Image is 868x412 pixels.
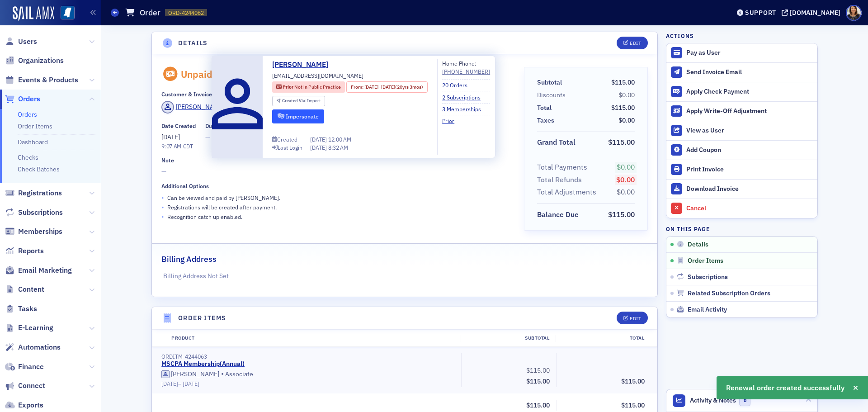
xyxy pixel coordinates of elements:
[5,381,45,391] a: Connect
[611,78,635,86] span: $115.00
[745,9,776,17] div: Support
[526,377,550,385] span: $115.00
[617,37,648,49] button: Edit
[442,117,461,125] a: Prior
[282,99,321,104] div: Import
[782,9,844,16] button: [DOMAIN_NAME]
[688,289,770,298] span: Related Subscription Orders
[161,212,164,222] span: •
[666,43,817,62] button: Pay as User
[5,362,44,372] a: Finance
[18,138,48,146] a: Dashboard
[537,90,566,100] div: Discounts
[18,165,60,173] a: Check Batches
[161,253,217,265] h2: Billing Address
[161,193,164,203] span: •
[666,82,817,101] button: Apply Check Payment
[272,96,325,106] div: Created Via: Import
[18,56,64,66] span: Organizations
[688,306,727,314] span: Email Activity
[537,116,554,125] div: Taxes
[686,166,813,174] div: Print Invoice
[686,107,813,115] div: Apply Write-Off Adjustment
[537,209,582,220] span: Balance Due
[616,175,635,184] span: $0.00
[18,75,78,85] span: Events & Products
[167,203,277,211] p: Registrations will be created after payment.
[18,188,62,198] span: Registrations
[18,246,44,256] span: Reports
[611,104,635,112] span: $115.00
[328,144,348,151] span: 8:32 AM
[739,395,750,406] span: 0
[666,160,817,179] a: Print Invoice
[178,38,208,48] h4: Details
[167,194,280,202] p: Can be viewed and paid by [PERSON_NAME] .
[272,109,324,123] button: Impersonate
[161,353,455,360] div: ORDITM-4244063
[5,265,72,275] a: Email Marketing
[537,90,569,100] span: Discounts
[5,75,78,85] a: Events & Products
[272,71,363,80] span: [EMAIL_ADDRESS][DOMAIN_NAME]
[272,81,345,93] div: Prior: Prior: Not in Public Practice
[442,59,490,76] div: Home Phone:
[686,68,813,76] div: Send Invoice Email
[278,145,302,150] div: Last Login
[176,102,224,112] div: [PERSON_NAME]
[537,162,587,173] div: Total Payments
[328,136,351,143] span: 12:00 AM
[5,246,44,256] a: Reports
[18,342,61,352] span: Automations
[18,323,53,333] span: E-Learning
[537,137,579,148] span: Grand Total
[618,91,635,99] span: $0.00
[686,146,813,154] div: Add Coupon
[161,380,178,387] span: [DATE]
[442,93,487,101] a: 2 Subscriptions
[161,91,215,98] div: Customer & Invoicee
[18,284,44,294] span: Content
[221,369,224,379] span: •
[54,6,75,21] a: View Homepage
[617,312,648,324] button: Edit
[537,116,557,125] span: Taxes
[272,59,335,70] a: [PERSON_NAME]
[666,199,817,218] button: Cancel
[621,377,645,385] span: $115.00
[686,88,813,96] div: Apply Check Payment
[537,187,599,198] span: Total Adjustments
[537,103,555,113] span: Total
[161,157,174,164] div: Note
[537,209,579,220] div: Balance Due
[161,183,209,189] div: Additional Options
[617,162,635,171] span: $0.00
[5,94,40,104] a: Orders
[537,175,585,185] span: Total Refunds
[666,140,817,160] button: Add Coupon
[5,56,64,66] a: Organizations
[688,241,708,249] span: Details
[666,62,817,82] button: Send Invoice Email
[282,98,307,104] span: Created Via :
[364,84,423,91] div: – (20yrs 3mos)
[346,81,427,93] div: From: 2005-05-01 00:00:00
[690,396,736,405] span: Activity & Notes
[666,121,817,140] button: View as User
[18,381,45,391] span: Connect
[5,208,63,218] a: Subscriptions
[161,370,219,379] a: [PERSON_NAME]
[283,84,294,90] span: Prior
[688,273,728,281] span: Subscriptions
[18,153,38,161] a: Checks
[537,187,596,198] div: Total Adjustments
[18,227,62,237] span: Memberships
[686,127,813,135] div: View as User
[351,84,364,91] span: From :
[168,9,204,17] span: ORD-4244062
[181,142,193,150] span: CDT
[608,210,635,219] span: $115.00
[442,105,488,113] a: 3 Memberships
[294,84,341,90] span: Not in Public Practice
[140,7,160,18] h1: Order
